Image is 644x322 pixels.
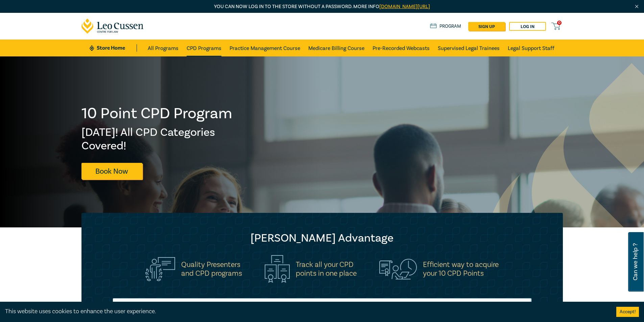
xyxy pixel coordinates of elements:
[438,40,500,56] a: Supervised Legal Trainees
[187,40,221,56] a: CPD Programs
[81,163,142,179] a: Book Now
[616,307,639,317] button: Accept cookies
[430,23,461,30] a: Program
[230,40,300,56] a: Practice Management Course
[373,40,430,56] a: Pre-Recorded Webcasts
[379,259,417,279] img: Efficient way to acquire<br>your 10 CPD Points
[265,255,290,283] img: Track all your CPD<br>points in one place
[148,40,178,56] a: All Programs
[95,231,549,245] h2: [PERSON_NAME] Advantage
[81,126,233,153] h2: [DATE]! All CPD Categories Covered!
[145,257,175,281] img: Quality Presenters<br>and CPD programs
[308,40,364,56] a: Medicare Billing Course
[379,3,430,10] a: [DOMAIN_NAME][URL]
[508,40,554,56] a: Legal Support Staff
[557,21,562,25] span: 0
[634,4,640,9] img: Close
[81,3,563,10] p: You can now log in to the store without a password. More info
[468,22,505,31] a: sign up
[181,260,242,278] h5: Quality Presenters and CPD programs
[5,307,606,316] div: This website uses cookies to enhance the user experience.
[81,105,233,122] h1: 10 Point CPD Program
[296,260,357,278] h5: Track all your CPD points in one place
[90,44,137,52] a: Store Home
[632,236,639,288] span: Can we help ?
[509,22,546,31] a: Log in
[423,260,499,278] h5: Efficient way to acquire your 10 CPD Points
